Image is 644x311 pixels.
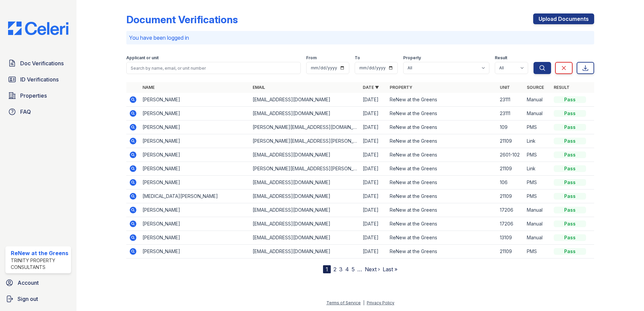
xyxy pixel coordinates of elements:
[357,265,362,273] span: …
[352,266,355,273] a: 5
[360,162,387,176] td: [DATE]
[360,148,387,162] td: [DATE]
[345,266,349,273] a: 4
[5,57,71,70] a: Doc Verifications
[497,231,524,245] td: 13109
[387,148,497,162] td: ReNew at the Greens
[140,189,250,203] td: [MEDICAL_DATA][PERSON_NAME]
[360,245,387,258] td: [DATE]
[360,176,387,189] td: [DATE]
[363,85,379,90] a: Date ▼
[360,203,387,217] td: [DATE]
[360,107,387,120] td: [DATE]
[140,217,250,231] td: [PERSON_NAME]
[533,13,594,24] a: Upload Documents
[387,203,497,217] td: ReNew at the Greens
[126,62,301,74] input: Search by name, email, or unit number
[524,107,551,120] td: Manual
[554,193,586,200] div: Pass
[250,162,360,176] td: [PERSON_NAME][EMAIL_ADDRESS][PERSON_NAME][DOMAIN_NAME]
[306,55,317,61] label: From
[524,134,551,148] td: Link
[554,220,586,227] div: Pass
[250,245,360,258] td: [EMAIL_ADDRESS][DOMAIN_NAME]
[3,276,74,289] a: Account
[11,257,68,271] div: Trinity Property Consultants
[497,245,524,258] td: 21109
[554,151,586,158] div: Pass
[554,110,586,117] div: Pass
[333,266,336,273] a: 2
[129,34,591,42] p: You have been logged in
[3,22,74,35] img: CE_Logo_Blue-a8612792a0a2168367f1c8372b55b34899dd931a85d93a1a3d3e32e68fde9ad4.png
[140,162,250,176] td: [PERSON_NAME]
[250,217,360,231] td: [EMAIL_ADDRESS][DOMAIN_NAME]
[497,148,524,162] td: 2601-102
[360,120,387,134] td: [DATE]
[140,134,250,148] td: [PERSON_NAME]
[11,249,68,257] div: ReNew at the Greens
[18,295,38,303] span: Sign out
[367,300,394,305] a: Privacy Policy
[140,148,250,162] td: [PERSON_NAME]
[253,85,265,90] a: Email
[524,162,551,176] td: Link
[527,85,544,90] a: Source
[387,231,497,245] td: ReNew at the Greens
[5,73,71,86] a: ID Verifications
[383,266,397,273] a: Last »
[497,176,524,189] td: 106
[250,203,360,217] td: [EMAIL_ADDRESS][DOMAIN_NAME]
[140,120,250,134] td: [PERSON_NAME]
[387,189,497,203] td: ReNew at the Greens
[524,120,551,134] td: PMS
[20,92,47,100] span: Properties
[524,93,551,107] td: Manual
[524,203,551,217] td: Manual
[497,107,524,120] td: 23111
[497,203,524,217] td: 17206
[554,138,586,144] div: Pass
[387,217,497,231] td: ReNew at the Greens
[554,248,586,255] div: Pass
[250,231,360,245] td: [EMAIL_ADDRESS][DOMAIN_NAME]
[250,134,360,148] td: [PERSON_NAME][EMAIL_ADDRESS][PERSON_NAME][DOMAIN_NAME]
[326,300,361,305] a: Terms of Service
[554,96,586,103] div: Pass
[250,107,360,120] td: [EMAIL_ADDRESS][DOMAIN_NAME]
[387,93,497,107] td: ReNew at the Greens
[524,231,551,245] td: Manual
[495,55,507,61] label: Result
[3,292,74,306] a: Sign out
[360,217,387,231] td: [DATE]
[140,107,250,120] td: [PERSON_NAME]
[554,165,586,172] div: Pass
[360,93,387,107] td: [DATE]
[355,55,360,61] label: To
[387,134,497,148] td: ReNew at the Greens
[497,189,524,203] td: 21109
[497,134,524,148] td: 21109
[497,217,524,231] td: 17206
[363,300,364,305] div: |
[524,148,551,162] td: PMS
[387,120,497,134] td: ReNew at the Greens
[20,108,31,116] span: FAQ
[524,189,551,203] td: PMS
[250,189,360,203] td: [EMAIL_ADDRESS][DOMAIN_NAME]
[403,55,421,61] label: Property
[524,176,551,189] td: PMS
[323,265,331,273] div: 1
[554,85,570,90] a: Result
[387,162,497,176] td: ReNew at the Greens
[524,217,551,231] td: Manual
[250,176,360,189] td: [EMAIL_ADDRESS][DOMAIN_NAME]
[339,266,343,273] a: 3
[365,266,380,273] a: Next ›
[140,176,250,189] td: [PERSON_NAME]
[497,120,524,134] td: 109
[360,134,387,148] td: [DATE]
[554,179,586,186] div: Pass
[554,234,586,241] div: Pass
